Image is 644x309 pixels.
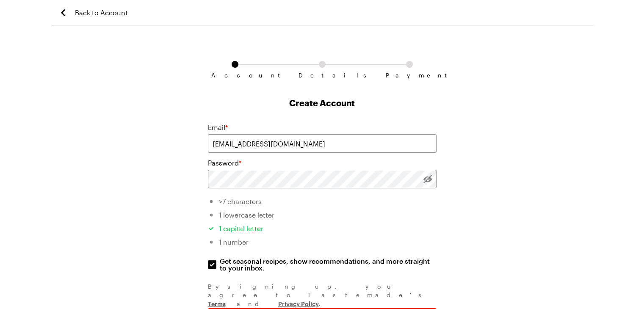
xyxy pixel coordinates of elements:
h1: Create Account [208,97,437,109]
a: Privacy Policy [278,299,319,307]
label: Password [208,158,241,168]
span: Account [211,72,259,79]
ol: Subscription checkout form navigation [208,61,437,72]
span: 1 lowercase letter [219,211,274,219]
div: By signing up , you agree to Tastemade's and . [208,282,437,308]
input: Get seasonal recipes, show recommendations, and more straight to your inbox. [208,260,216,269]
span: Back to Account [75,8,128,18]
span: >7 characters [219,197,262,205]
label: Email [208,122,228,132]
span: Details [299,72,346,79]
span: Get seasonal recipes, show recommendations, and more straight to your inbox. [220,258,437,271]
span: Payment [386,72,433,79]
a: Terms [208,299,226,307]
span: 1 number [219,238,249,246]
span: 1 capital letter [219,224,263,232]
